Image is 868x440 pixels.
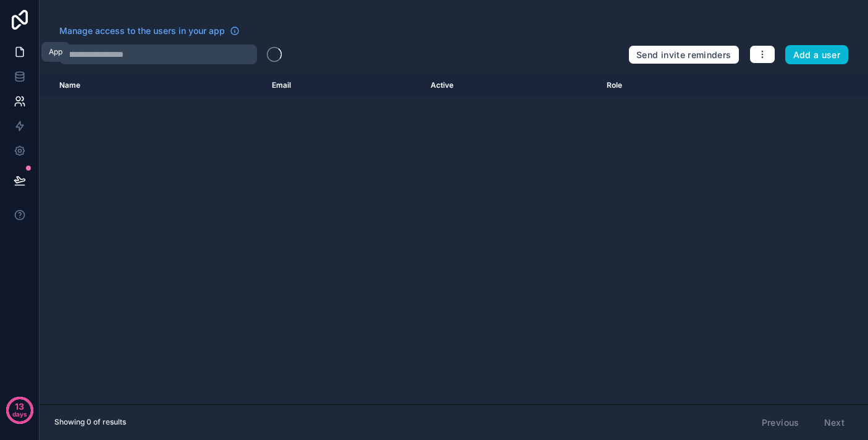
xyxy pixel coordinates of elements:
th: Name [40,74,264,96]
th: Email [264,74,423,96]
button: Send invite reminders [628,45,739,65]
span: Manage access to the users in your app [59,25,225,37]
a: Manage access to the users in your app [59,25,240,37]
th: Role [599,74,741,96]
div: scrollable content [40,74,868,404]
p: days [12,405,27,423]
button: Add a user [785,45,849,65]
p: 13 [15,400,24,413]
th: Active [423,74,599,96]
div: App [49,47,62,57]
span: Showing 0 of results [54,417,126,427]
